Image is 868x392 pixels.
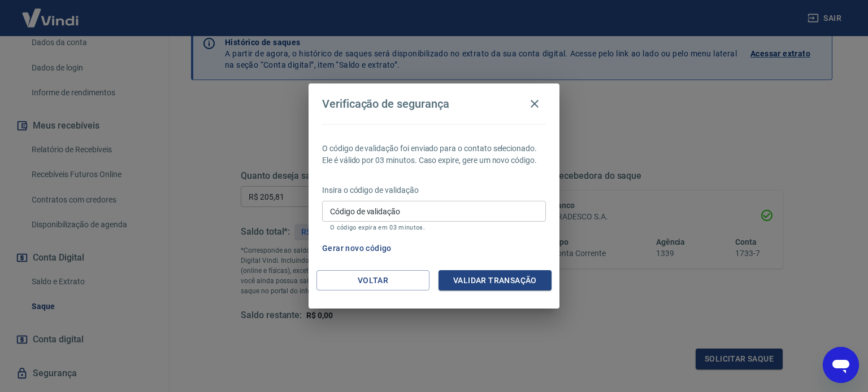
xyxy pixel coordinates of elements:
p: O código de validação foi enviado para o contato selecionado. Ele é válido por 03 minutos. Caso e... [322,143,546,166]
iframe: Botão para abrir a janela de mensagens [823,347,859,383]
p: O código expira em 03 minutos. [330,224,538,231]
h4: Verificação de segurança [322,97,449,111]
button: Gerar novo código [318,238,396,259]
p: Insira o código de validação [322,184,546,196]
button: Voltar [316,270,429,291]
button: Validar transação [439,270,552,291]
